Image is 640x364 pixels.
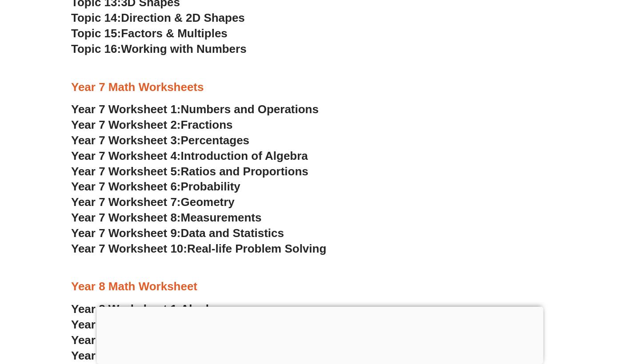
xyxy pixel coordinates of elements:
[71,318,305,331] a: Year 8 Worksheet 2:Working with numbers
[71,165,181,178] span: Year 7 Worksheet 5:
[97,307,544,362] iframe: Advertisement
[71,349,240,362] a: Year 8 Worksheet 4:Probability
[71,242,326,255] a: Year 7 Worksheet 10:Real-life Problem Solving
[71,149,181,162] span: Year 7 Worksheet 4:
[71,349,181,362] span: Year 8 Worksheet 4:
[71,211,261,224] a: Year 7 Worksheet 8:Measurements
[71,318,181,331] span: Year 8 Worksheet 2:
[71,333,336,347] a: Year 8 Worksheet 3:[PERSON_NAME]'s theorem
[121,27,228,40] span: Factors & Multiples
[121,42,246,55] span: Working with Numbers
[181,103,319,116] span: Numbers and Operations
[71,11,121,24] span: Topic 14:
[71,180,240,193] a: Year 7 Worksheet 6:Probability
[71,134,249,147] a: Year 7 Worksheet 3:Percentages
[71,103,181,116] span: Year 7 Worksheet 1:
[181,134,250,147] span: Percentages
[71,302,181,316] span: Year 8 Worksheet 1:
[71,333,181,347] span: Year 8 Worksheet 3:
[71,134,181,147] span: Year 7 Worksheet 3:
[71,118,232,131] a: Year 7 Worksheet 2:Fractions
[71,11,245,24] a: Topic 14:Direction & 2D Shapes
[71,242,187,255] span: Year 7 Worksheet 10:
[181,180,240,193] span: Probability
[71,165,308,178] a: Year 7 Worksheet 5:Ratios and Proportions
[71,118,181,131] span: Year 7 Worksheet 2:
[71,180,181,193] span: Year 7 Worksheet 6:
[71,195,181,209] span: Year 7 Worksheet 7:
[71,226,181,240] span: Year 7 Worksheet 9:
[71,211,181,224] span: Year 7 Worksheet 8:
[71,42,121,55] span: Topic 16:
[187,242,326,255] span: Real-life Problem Solving
[181,302,224,316] span: Algebra
[71,195,235,209] a: Year 7 Worksheet 7:Geometry
[71,42,247,55] a: Topic 16:Working with Numbers
[71,27,228,40] a: Topic 15:Factors & Multiples
[71,149,308,162] a: Year 7 Worksheet 4:Introduction of Algebra
[71,279,569,294] h3: Year 8 Math Worksheet
[71,103,319,116] a: Year 7 Worksheet 1:Numbers and Operations
[181,165,308,178] span: Ratios and Proportions
[121,11,245,24] span: Direction & 2D Shapes
[488,264,640,364] iframe: Chat Widget
[71,80,569,95] h3: Year 7 Math Worksheets
[181,226,284,240] span: Data and Statistics
[181,118,233,131] span: Fractions
[71,302,224,316] a: Year 8 Worksheet 1:Algebra
[181,211,262,224] span: Measurements
[181,195,235,209] span: Geometry
[181,149,308,162] span: Introduction of Algebra
[71,27,121,40] span: Topic 15:
[71,226,284,240] a: Year 7 Worksheet 9:Data and Statistics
